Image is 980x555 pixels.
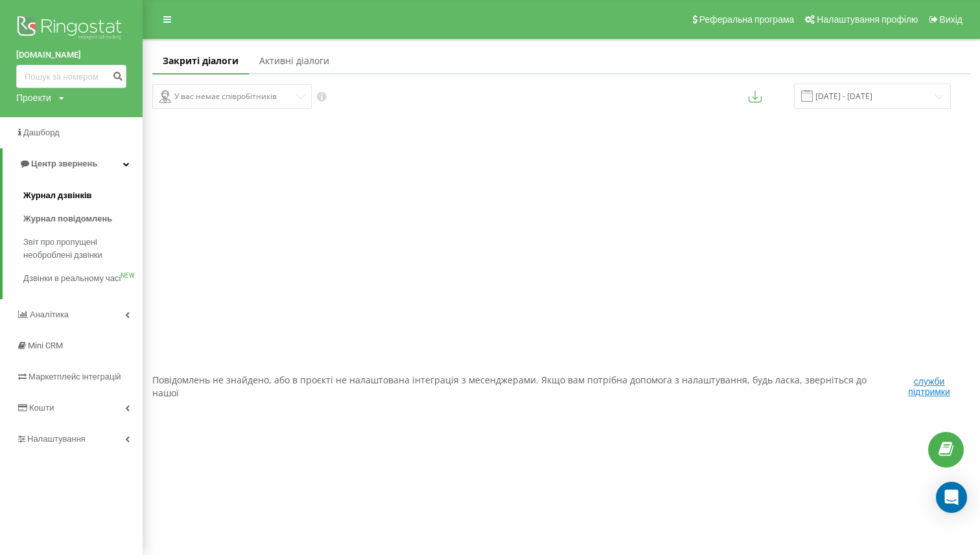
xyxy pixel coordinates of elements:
[23,128,60,137] span: Дашборд
[29,403,54,413] span: Кошти
[27,434,86,444] span: Налаштування
[31,159,97,168] span: Центр звернень
[249,49,340,74] a: Активні діалоги
[749,90,762,103] button: Експортувати повідомлення
[940,14,962,25] span: Вихід
[3,148,143,179] a: Центр звернень
[23,236,136,262] span: Звіт про пропущені необроблені дзвінки
[23,189,92,202] span: Журнал дзвінків
[888,376,970,398] button: служби підтримки
[699,14,795,25] span: Реферальна програма
[23,184,143,207] a: Журнал дзвінків
[152,49,249,74] a: Закриті діалоги
[817,14,918,25] span: Налаштування профілю
[16,65,126,88] input: Пошук за номером
[28,341,63,350] span: Mini CRM
[16,13,126,45] img: Ringostat logo
[30,310,69,319] span: Аналiтика
[936,482,967,513] div: Open Intercom Messenger
[23,212,112,225] span: Журнал повідомлень
[16,91,51,104] div: Проекти
[16,49,126,62] a: [DOMAIN_NAME]
[23,231,143,267] a: Звіт про пропущені необроблені дзвінки
[23,272,121,285] span: Дзвінки в реальному часі
[29,372,121,381] span: Маркетплейс інтеграцій
[23,207,143,231] a: Журнал повідомлень
[23,267,143,290] a: Дзвінки в реальному часіNEW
